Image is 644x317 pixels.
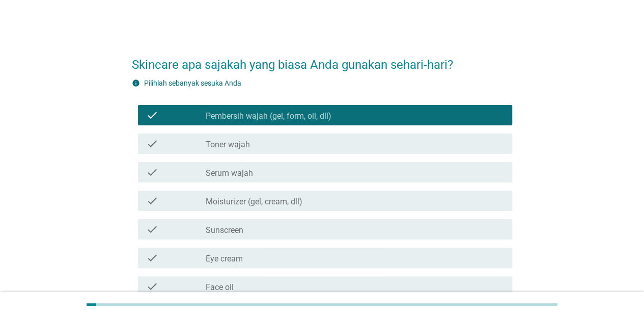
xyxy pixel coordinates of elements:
label: Pilihlah sebanyak sesuka Anda [144,79,241,87]
i: check [146,109,158,121]
label: Moisturizer (gel, cream, dll) [206,197,302,207]
i: check [146,223,158,235]
i: info [132,79,140,87]
label: Toner wajah [206,140,250,150]
h2: Skincare apa sajakah yang biasa Anda gunakan sehari-hari? [132,45,512,74]
label: Eye cream [206,254,243,264]
label: Pembersih wajah (gel, form, oil, dll) [206,111,331,121]
label: Serum wajah [206,168,253,178]
i: check [146,280,158,293]
label: Sunscreen [206,225,243,235]
i: check [146,166,158,178]
i: check [146,252,158,264]
i: check [146,138,158,150]
i: check [146,195,158,207]
label: Face oil [206,282,234,293]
